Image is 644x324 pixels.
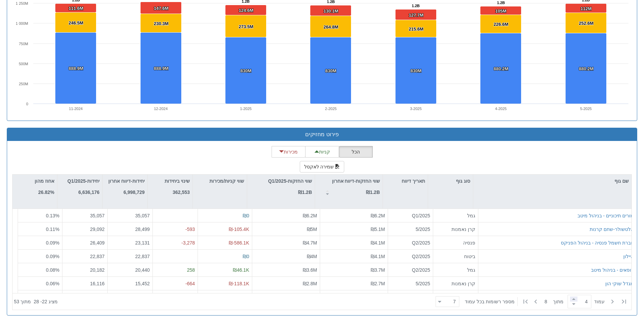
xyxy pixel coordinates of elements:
[325,68,336,73] tspan: 830M
[303,267,317,273] span: ₪3.6M
[303,281,317,286] span: ₪2.8M
[110,267,150,273] div: 20,440
[155,280,195,287] div: -664
[332,177,380,185] p: שווי החזקות-דיווח אחרון
[19,62,28,66] text: 500M
[436,226,475,233] div: קרן נאמנות
[545,298,553,305] span: 8
[19,42,28,46] text: 750M
[21,253,59,260] div: 0.09 %
[154,107,167,111] text: 12-2024
[371,254,385,259] span: ₪4.1M
[409,26,423,32] tspan: 215.6M
[605,280,634,287] button: מגדל שוקי הון
[65,253,105,260] div: 22,837
[324,8,338,14] tspan: 130.1M
[300,161,345,173] button: שמירה לאקסל
[124,190,145,195] strong: 6,998,729
[497,1,505,5] tspan: 1.2B
[229,281,249,286] span: ₪-118.1K
[108,177,145,185] p: יחידות-דיווח אחרון
[307,254,317,259] span: ₪4M
[16,1,28,5] tspan: 1 250M
[193,175,247,187] div: שווי קניות/מכירות
[410,107,422,111] text: 3-2025
[65,239,105,246] div: 26,409
[623,253,634,260] div: איילון
[436,239,475,246] div: פנסיה
[110,239,150,246] div: 23,131
[391,239,430,246] div: Q2/2025
[579,66,593,71] tspan: 880.2M
[436,280,475,287] div: קרן נאמנות
[303,240,317,246] span: ₪4.7M
[16,21,28,25] tspan: 1 000M
[19,82,28,86] text: 250M
[561,239,634,246] button: חברת חשמל פנסיה - בניהול הפניקס
[12,131,632,138] h3: פירוט מחזיקים
[436,267,475,273] div: גמל
[305,146,339,158] button: קניות
[110,253,150,260] div: 22,837
[21,267,59,273] div: 0.08 %
[433,294,630,309] div: ‏ מתוך
[590,226,634,233] div: אלטשולר-שחם קרנות
[240,68,252,73] tspan: 830M
[172,190,190,195] strong: 362,553
[366,190,380,195] strong: ₪1.2B
[65,280,105,287] div: 16,116
[110,226,150,233] div: 28,499
[21,226,59,233] div: 0.11 %
[495,8,507,14] tspan: 105M
[69,107,82,111] text: 11-2024
[155,267,195,273] div: 258
[65,226,105,233] div: 29,092
[78,190,99,195] strong: 6,636,176
[436,212,475,219] div: גמל
[371,240,385,246] span: ₪4.1M
[494,22,508,27] tspan: 226.6M
[591,267,634,273] button: רופאים - בניהול מיטב
[324,24,338,30] tspan: 264.8M
[65,212,105,219] div: 35,057
[233,267,249,273] span: ₪46.1K
[579,21,593,26] tspan: 252.6M
[577,212,634,219] button: מורים תיכוניים - בניהול מיטב
[110,212,150,219] div: 35,057
[69,6,83,11] tspan: 111.6M
[391,253,430,260] div: Q2/2025
[69,20,83,25] tspan: 246.5M
[154,66,168,71] tspan: 888.9M
[371,213,385,218] span: ₪6.2M
[303,213,317,218] span: ₪6.2M
[155,226,195,233] div: -593
[494,66,508,71] tspan: 880.2M
[298,190,312,195] strong: ₪1.2B
[68,177,99,185] p: יחידות-Q1/2025
[436,253,475,260] div: ביטוח
[465,298,515,305] span: ‏מספר רשומות בכל עמוד
[21,239,59,246] div: 0.09 %
[272,146,306,158] button: מכירות
[473,175,631,187] div: שם גוף
[581,6,592,11] tspan: 112M
[69,66,83,71] tspan: 888.9M
[325,107,336,111] text: 2-2025
[307,227,317,232] span: ₪5M
[371,267,385,273] span: ₪3.7M
[371,227,385,232] span: ₪5.1M
[35,177,54,185] p: אחוז מהון
[229,240,249,246] span: ₪-586.1K
[21,212,59,219] div: 0.13 %
[268,177,312,185] p: שווי החזקות-Q1/2025
[165,177,190,185] p: שינוי ביחידות
[155,239,195,246] div: -3,278
[14,294,58,309] div: ‏מציג 22 - 28 ‏ מתוך 53
[410,68,422,73] tspan: 830M
[229,227,249,232] span: ₪-105.4K
[495,107,507,111] text: 4-2025
[580,107,592,111] text: 5-2025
